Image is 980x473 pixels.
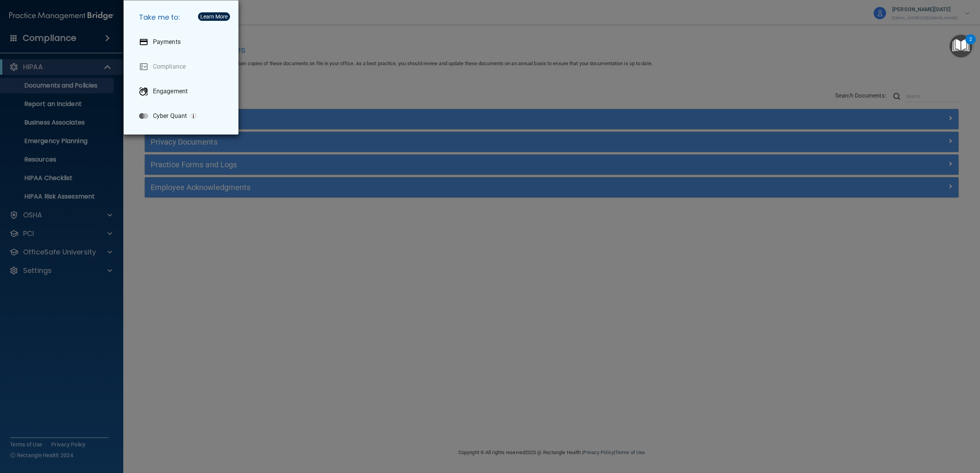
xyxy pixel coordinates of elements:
[153,38,181,46] p: Payments
[198,12,230,21] button: Learn More
[133,31,232,53] a: Payments
[133,105,232,127] a: Cyber Quant
[969,39,972,49] div: 2
[133,56,232,77] a: Compliance
[153,88,188,95] p: Engagement
[950,35,972,57] button: Open Resource Center, 2 new notifications
[133,7,232,28] h5: Take me to:
[153,112,187,120] p: Cyber Quant
[133,81,232,102] a: Engagement
[200,14,228,19] div: Learn More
